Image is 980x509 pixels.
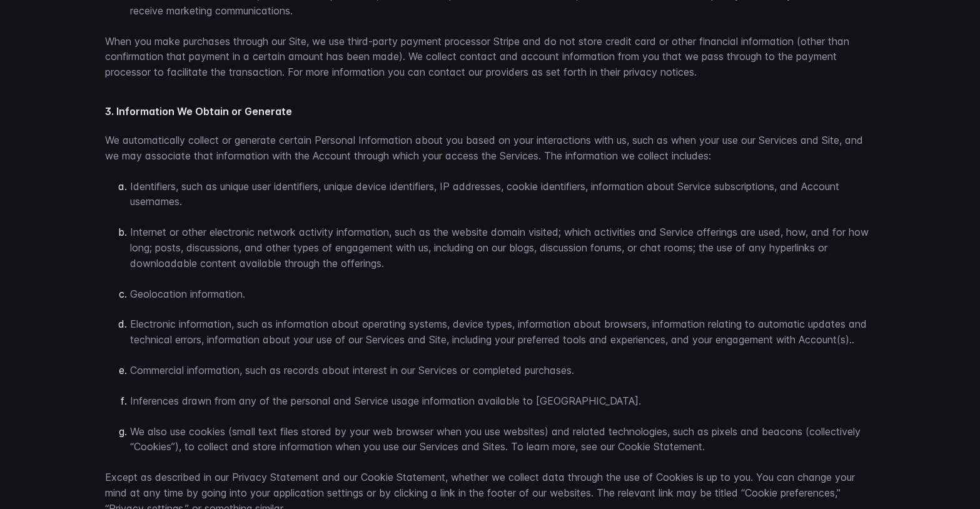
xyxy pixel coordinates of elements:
h4: 3. Information We Obtain or Generate [105,105,876,118]
p: We also use cookies (small text files stored by your web browser when you use websites) and relat... [130,424,876,455]
p: Commercial information, such as records about interest in our Services or completed purchases. [130,363,876,378]
p: Inferences drawn from any of the personal and Service usage information available to [GEOGRAPHIC_... [130,393,876,409]
p: Geolocation information. [130,286,876,302]
p: Identifiers, such as unique user identifiers, unique device identifiers, IP addresses, cookie ide... [130,179,876,210]
p: Internet or other electronic network activity information, such as the website domain visited; wh... [130,224,876,271]
p: Electronic information, such as information about operating systems, device types, information ab... [130,316,876,348]
p: When you make purchases through our Site, we use third-party payment processor Stripe and do not ... [105,34,876,80]
p: We automatically collect or generate certain Personal Information about you based on your interac... [105,133,876,164]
